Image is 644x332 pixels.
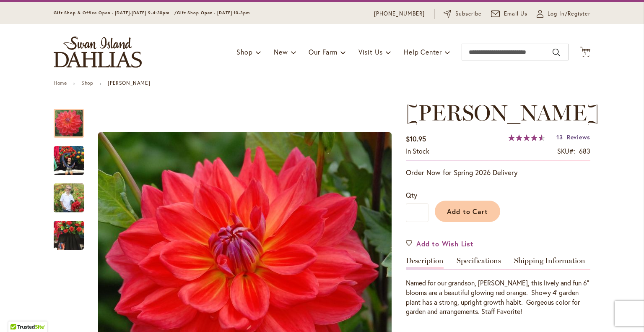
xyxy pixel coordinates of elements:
div: COOPER BLAINE [54,138,92,175]
span: Our Farm [309,47,337,56]
div: COOPER BLAINE [54,100,92,138]
a: Log In/Register [537,10,590,18]
div: COOPER BLAINE [54,212,84,250]
div: Named for our grandson, [PERSON_NAME], this lively and fun 6" blooms are a beautiful glowing red ... [406,278,590,316]
span: $10.95 [406,134,426,143]
span: Shop [236,47,253,56]
span: 1 [584,51,586,56]
div: Detailed Product Info [406,257,590,316]
span: Gift Shop & Office Open - [DATE]-[DATE] 9-4:30pm / [54,10,177,16]
div: 683 [579,146,590,156]
span: Email Us [504,10,528,18]
strong: SKU [557,146,575,155]
span: Reviews [567,133,590,141]
a: Specifications [457,257,501,269]
button: 1 [580,47,590,58]
img: COOPER BLAINE [54,215,84,256]
button: Add to Cart [435,201,500,222]
span: New [274,47,288,56]
a: Shop [81,80,93,86]
a: Email Us [491,10,528,18]
span: 13 [556,133,563,141]
div: 91% [508,134,545,141]
a: Description [406,257,444,269]
a: store logo [54,37,142,68]
a: 13 Reviews [556,133,590,141]
a: Add to Wish List [406,239,474,248]
a: Subscribe [444,10,482,18]
span: Add to Cart [447,207,488,216]
img: COOPER BLAINE [54,146,84,176]
a: Home [54,80,67,86]
span: Help Center [404,47,442,56]
span: In stock [406,146,429,155]
span: Gift Shop Open - [DATE] 10-3pm [177,10,250,16]
a: [PHONE_NUMBER] [374,10,425,18]
strong: [PERSON_NAME] [108,80,150,86]
span: Add to Wish List [416,239,474,248]
span: Subscribe [455,10,482,18]
span: [PERSON_NAME] [406,99,599,126]
span: Visit Us [358,47,383,56]
p: Order Now for Spring 2026 Delivery [406,167,590,178]
span: Qty [406,191,417,199]
div: COOPER BLAINE [54,175,92,212]
a: Shipping Information [514,257,585,269]
span: Log In/Register [548,10,590,18]
img: COOPER BLAINE [54,179,84,217]
iframe: Launch Accessibility Center [6,302,30,326]
div: Availability [406,146,429,156]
